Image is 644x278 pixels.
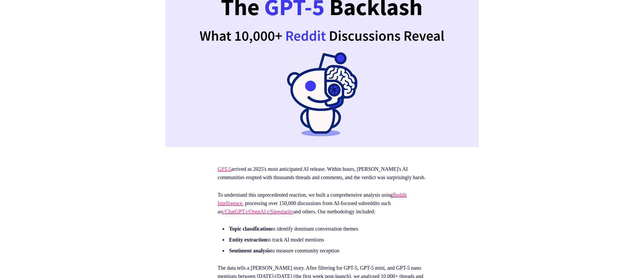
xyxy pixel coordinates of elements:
[218,165,426,182] p: arrived as 2025's most anticipated AI release. Within hours, [PERSON_NAME]'s AI communities erupt...
[218,191,426,216] p: To understand this unprecedented reaction, we built a comprehensive analysis using , processing o...
[246,209,266,214] a: r/OpenAI
[228,246,419,255] li: to measure community reception
[229,226,271,232] strong: Topic classification
[218,166,231,172] a: GPT-5
[218,192,407,206] a: Reddit Intelligence
[222,209,245,214] a: r/ChatGPT
[228,225,419,233] li: to identify dominant conversation themes
[228,235,419,244] li: to track AI model mentions
[267,209,294,214] a: r/Singularity
[229,248,271,253] strong: Sentiment analysis
[229,237,267,243] strong: Entity extraction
